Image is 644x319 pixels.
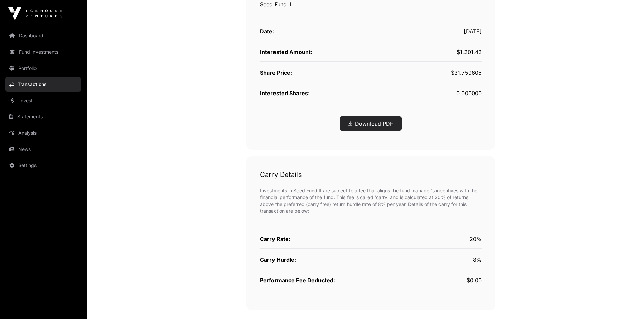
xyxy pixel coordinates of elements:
a: Seed Fund II [260,1,291,8]
a: Statements [5,109,81,124]
span: Interested Amount: [260,49,312,55]
h1: Carry Details [260,170,482,179]
a: Transactions [5,77,81,92]
span: Carry Rate: [260,236,290,242]
a: Analysis [5,126,81,140]
div: -$1,201.42 [371,48,482,56]
a: News [5,142,81,157]
a: Dashboard [5,28,81,43]
span: Performance Fee Deducted: [260,277,335,284]
a: Download PDF [348,119,393,128]
span: Interested Shares: [260,90,310,97]
span: Carry Hurdle: [260,256,296,263]
iframe: Chat Widget [610,287,644,319]
div: 0.000000 [371,89,482,97]
div: $0.00 [371,276,482,284]
a: Settings [5,158,81,173]
p: Investments in Seed Fund II are subject to a fee that aligns the fund manager's incentives with t... [260,187,482,214]
span: Share Price: [260,69,292,76]
div: $31.759605 [371,69,482,77]
div: [DATE] [371,27,482,35]
span: Date: [260,28,274,35]
div: 20% [371,235,482,243]
button: Download PDF [340,116,402,131]
img: Icehouse Ventures Logo [8,7,62,20]
a: Portfolio [5,61,81,76]
a: Invest [5,93,81,108]
div: 8% [371,256,482,264]
a: Fund Investments [5,45,81,59]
